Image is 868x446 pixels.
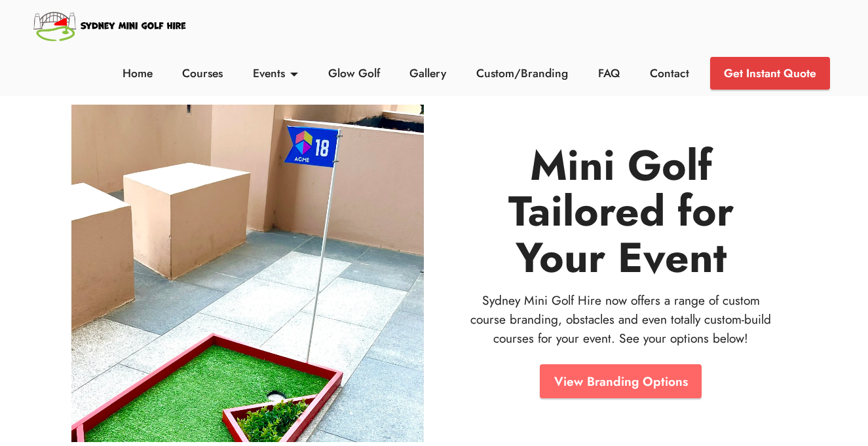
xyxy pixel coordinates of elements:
a: Get Instant Quote [710,57,830,90]
strong: Mini Golf Tailored for Your Event [508,135,734,288]
img: Sydney Mini Golf Hire [31,7,189,44]
a: View Branding Options [540,364,701,398]
a: Gallery [406,65,450,82]
a: Home [119,65,156,82]
a: Courses [179,65,227,82]
a: FAQ [595,65,624,82]
p: Sydney Mini Golf Hire now offers a range of custom course branding, obstacles and even totally cu... [466,291,776,347]
a: Glow Golf [324,65,383,82]
a: Events [250,65,302,82]
a: Contact [646,65,692,82]
img: Custom Branding Mini Golf [71,105,424,442]
a: Custom/Branding [473,65,572,82]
